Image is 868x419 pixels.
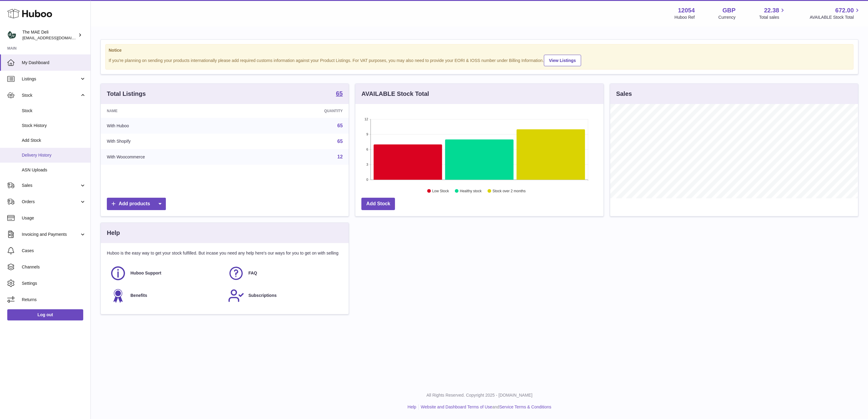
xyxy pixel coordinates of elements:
text: 6 [367,148,368,151]
h3: AVAILABLE Stock Total [361,90,429,98]
text: 3 [367,163,368,166]
span: Usage [22,215,86,221]
span: 672.00 [835,6,854,15]
strong: 12054 [678,6,695,15]
a: 65 [337,123,343,128]
span: Orders [22,199,80,205]
text: 0 [367,178,368,181]
a: 12 [337,154,343,159]
div: Currency [718,15,736,20]
span: My Dashboard [22,60,86,66]
a: Add Stock [361,198,395,210]
a: Huboo Support [110,265,222,281]
a: 65 [337,139,343,144]
span: Huboo Support [130,270,161,276]
td: With Woocommerce [101,149,255,165]
div: Huboo Ref [675,15,695,20]
span: Listings [22,76,80,82]
a: FAQ [228,265,340,281]
th: Quantity [255,104,349,118]
text: Stock over 2 months [493,189,526,193]
a: Log out [7,309,83,320]
div: The MAE Deli [22,29,77,41]
span: Add Stock [22,138,86,143]
h3: Help [107,229,120,237]
a: View Listings [544,55,581,66]
td: With Huboo [101,118,255,134]
th: Name [101,104,255,118]
span: Settings [22,281,86,286]
span: Cases [22,248,86,254]
a: Website and Dashboard Terms of Use [421,404,492,409]
img: logistics@deliciouslyella.com [7,31,16,40]
a: Service Terms & Conditions [499,404,551,409]
td: With Shopify [101,134,255,149]
a: 65 [336,90,343,98]
a: Add products [107,198,166,210]
a: Benefits [110,287,222,304]
strong: 65 [336,90,343,96]
p: Huboo is the easy way to get your stock fulfilled. But incase you need any help here's our ways f... [107,250,343,256]
span: FAQ [248,270,257,276]
text: Healthy stock [460,189,482,193]
span: Channels [22,264,86,270]
span: Returns [22,297,86,303]
text: 12 [365,117,368,121]
span: Stock History [22,123,86,128]
span: AVAILABLE Stock Total [810,15,861,20]
span: Total sales [759,15,786,20]
a: Help [408,404,416,409]
span: Stock [22,93,80,98]
p: All Rights Reserved. Copyright 2025 - [DOMAIN_NAME] [96,392,863,398]
a: 22.38 Total sales [759,6,786,20]
span: Delivery History [22,152,86,158]
a: Subscriptions [228,287,340,304]
span: ASN Uploads [22,167,86,173]
a: 672.00 AVAILABLE Stock Total [810,6,861,20]
span: 22.38 [764,6,779,15]
strong: Notice [109,47,850,53]
span: Stock [22,108,86,114]
span: Benefits [130,293,147,298]
text: 9 [367,132,368,136]
li: and [419,404,551,410]
h3: Sales [616,90,632,98]
strong: GBP [722,6,735,15]
h3: Total Listings [107,90,146,98]
span: Invoicing and Payments [22,232,80,237]
div: If you're planning on sending your products internationally please add required customs informati... [109,54,850,66]
span: Subscriptions [248,293,277,298]
span: Sales [22,183,80,188]
text: Low Stock [432,189,449,193]
span: [EMAIL_ADDRESS][DOMAIN_NAME] [22,35,89,40]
